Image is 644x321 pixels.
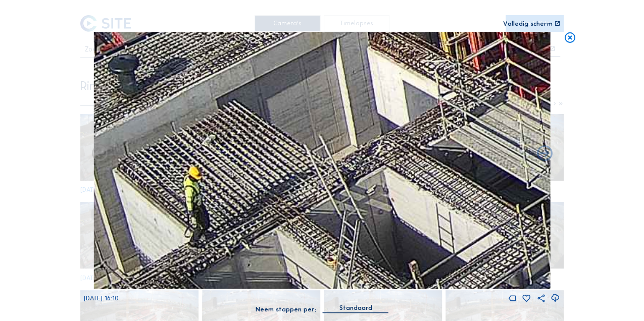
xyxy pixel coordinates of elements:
img: Image [93,32,551,289]
div: Neem stappen per: [256,306,316,312]
div: Standaard [339,303,372,312]
span: [DATE] 16:10 [84,294,119,302]
div: Standaard [323,303,388,312]
i: Back [535,144,554,163]
div: Volledig scherm [503,21,553,27]
i: Forward [90,144,109,163]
